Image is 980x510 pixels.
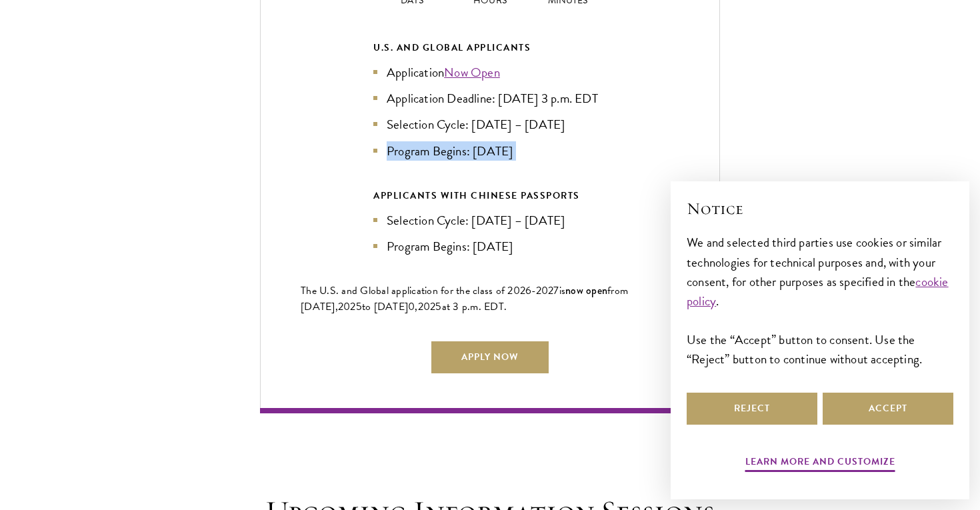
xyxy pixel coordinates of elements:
[301,283,628,315] span: from [DATE],
[373,63,607,82] li: Application
[373,211,607,230] li: Selection Cycle: [DATE] – [DATE]
[301,283,525,299] span: The U.S. and Global application for the class of 202
[373,115,607,134] li: Selection Cycle: [DATE] – [DATE]
[553,283,559,299] span: 7
[356,299,362,315] span: 5
[435,299,441,315] span: 5
[431,341,549,373] a: Apply Now
[373,89,607,108] li: Application Deadline: [DATE] 3 p.m. EDT
[442,299,507,315] span: at 3 p.m. EDT.
[525,283,531,299] span: 6
[823,393,953,425] button: Accept
[415,299,417,315] span: ,
[338,299,356,315] span: 202
[418,299,436,315] span: 202
[373,141,607,161] li: Program Begins: [DATE]
[687,393,817,425] button: Reject
[687,197,953,220] h2: Notice
[745,453,895,474] button: Learn more and customize
[531,283,553,299] span: -202
[444,63,500,82] a: Now Open
[687,272,949,311] a: cookie policy
[373,39,607,56] div: U.S. and Global Applicants
[362,299,408,315] span: to [DATE]
[408,299,415,315] span: 0
[559,283,566,299] span: is
[565,283,607,298] span: now open
[373,187,607,204] div: APPLICANTS WITH CHINESE PASSPORTS
[687,233,953,368] div: We and selected third parties use cookies or similar technologies for technical purposes and, wit...
[373,237,607,256] li: Program Begins: [DATE]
